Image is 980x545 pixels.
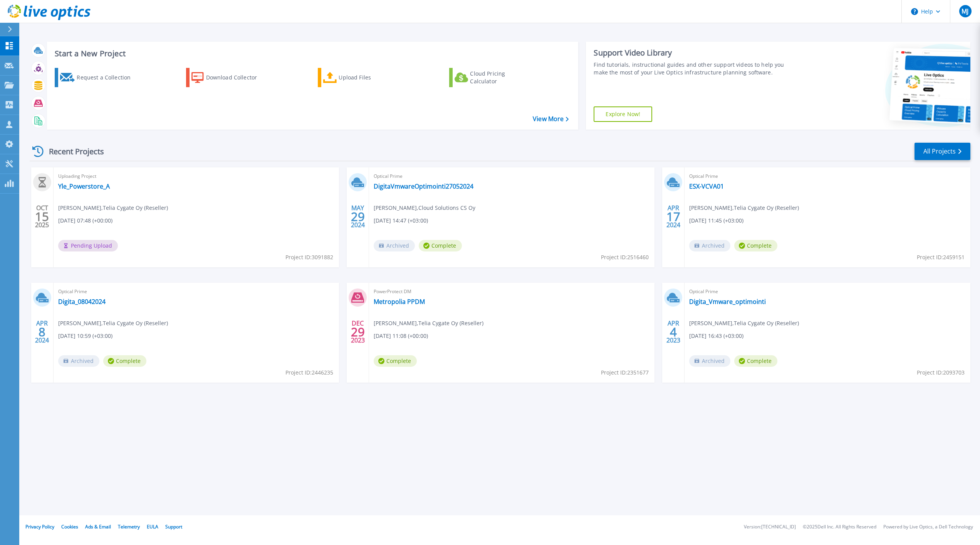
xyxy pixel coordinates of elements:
[58,287,334,296] span: Optical Prime
[594,61,792,76] div: Find tutorials, instructional guides and other support videos to help you make the most of your L...
[744,525,796,530] li: Version: [TECHNICAL_ID]
[339,70,400,85] div: Upload Files
[77,70,138,85] div: Request a Collection
[470,70,532,85] div: Cloud Pricing Calculator
[666,202,681,231] div: APR 2024
[374,204,475,212] span: [PERSON_NAME] , Cloud Solutions CS Oy
[689,287,965,296] span: Optical Prime
[35,213,49,220] span: 15
[147,523,158,530] a: EULA
[118,523,140,530] a: Telemetry
[318,68,404,87] a: Upload Files
[351,213,365,220] span: 29
[39,329,45,335] span: 8
[689,319,799,327] span: [PERSON_NAME] , Telia Cygate Oy (Reseller)
[58,204,168,212] span: [PERSON_NAME] , Telia Cygate Oy (Reseller)
[35,202,49,231] div: OCT 2025
[734,240,777,251] span: Complete
[374,332,428,340] span: [DATE] 11:08 (+00:00)
[449,68,535,87] a: Cloud Pricing Calculator
[58,332,112,340] span: [DATE] 10:59 (+03:00)
[206,70,268,85] div: Download Collector
[55,49,569,58] h3: Start a New Project
[734,355,777,367] span: Complete
[351,329,365,335] span: 29
[533,115,569,123] a: View More
[374,182,473,190] a: DigitaVmwareOptimointi27052024
[351,318,365,346] div: DEC 2023
[374,216,428,225] span: [DATE] 14:47 (+03:00)
[58,182,110,190] a: Yle_Powerstore_A
[186,68,272,87] a: Download Collector
[374,298,425,305] a: Metropolia PPDM
[58,172,334,181] span: Uploading Project
[285,253,333,262] span: Project ID: 3091882
[374,355,417,367] span: Complete
[58,216,112,225] span: [DATE] 07:48 (+00:00)
[689,216,743,225] span: [DATE] 11:45 (+03:00)
[35,318,49,346] div: APR 2024
[917,253,965,262] span: Project ID: 2459151
[803,525,876,530] li: © 2025 Dell Inc. All Rights Reserved
[917,368,965,377] span: Project ID: 2093703
[58,355,99,367] span: Archived
[689,355,730,367] span: Archived
[58,240,118,251] span: Pending Upload
[689,172,965,181] span: Optical Prime
[25,523,54,530] a: Privacy Policy
[689,332,743,340] span: [DATE] 16:43 (+03:00)
[58,298,106,305] a: Digita_08042024
[689,240,730,251] span: Archived
[85,523,111,530] a: Ads & Email
[689,204,799,212] span: [PERSON_NAME] , Telia Cygate Oy (Reseller)
[351,202,365,231] div: MAY 2024
[285,368,333,377] span: Project ID: 2446235
[103,355,146,367] span: Complete
[666,318,681,346] div: APR 2023
[670,329,677,335] span: 4
[601,368,649,377] span: Project ID: 2351677
[915,143,970,160] a: All Projects
[165,523,182,530] a: Support
[962,8,968,14] span: MJ
[374,319,483,327] span: [PERSON_NAME] , Telia Cygate Oy (Reseller)
[374,287,650,296] span: PowerProtect DM
[55,68,141,87] a: Request a Collection
[419,240,462,251] span: Complete
[61,523,78,530] a: Cookies
[58,319,168,327] span: [PERSON_NAME] , Telia Cygate Oy (Reseller)
[374,240,415,251] span: Archived
[689,182,724,190] a: ESX-VCVA01
[594,106,652,122] a: Explore Now!
[689,298,766,305] a: Digita_Vmware_optimointi
[374,172,650,181] span: Optical Prime
[30,142,114,161] div: Recent Projects
[601,253,649,262] span: Project ID: 2516460
[594,48,792,58] div: Support Video Library
[883,525,973,530] li: Powered by Live Optics, a Dell Technology
[666,213,680,220] span: 17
